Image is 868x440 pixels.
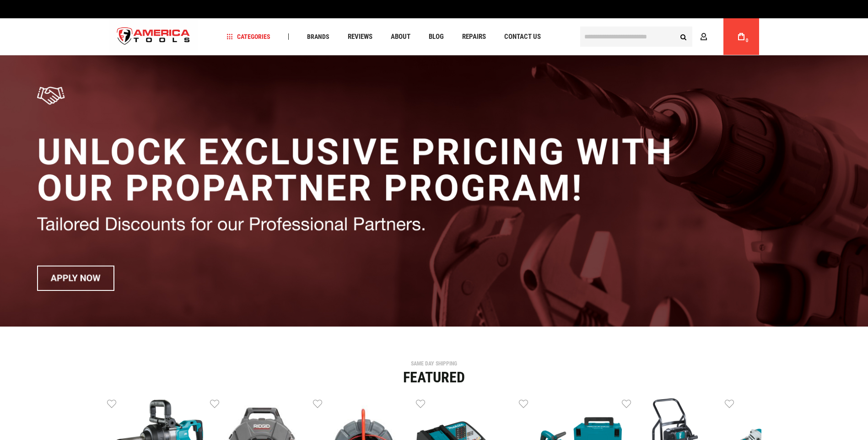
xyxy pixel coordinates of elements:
[387,31,415,43] a: About
[391,33,410,40] span: About
[500,31,545,43] a: Contact Us
[425,31,448,43] a: Blog
[348,33,372,40] span: Reviews
[107,361,761,366] div: SAME DAY SHIPPING
[746,38,749,43] span: 0
[429,33,444,40] span: Blog
[109,20,198,54] a: store logo
[222,31,275,43] a: Categories
[462,33,486,40] span: Repairs
[733,18,750,55] a: 0
[226,33,270,40] span: Categories
[303,31,334,43] a: Brands
[107,370,761,385] div: Featured
[307,33,329,40] span: Brands
[344,31,377,43] a: Reviews
[504,33,541,40] span: Contact Us
[675,28,692,45] button: Search
[458,31,490,43] a: Repairs
[109,20,198,54] img: America Tools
